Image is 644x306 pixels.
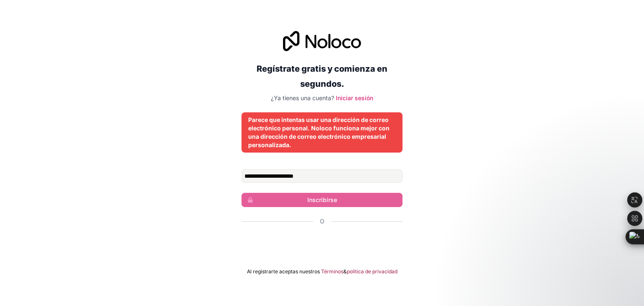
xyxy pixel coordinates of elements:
[336,94,373,101] a: Iniciar sesión
[320,218,325,225] font: O
[247,268,320,275] font: Al registrarte aceptas nuestros
[347,268,397,275] a: política de privacidad
[321,268,343,275] a: Términos
[271,94,334,101] font: ¿Ya tienes una cuenta?
[237,235,407,253] iframe: Botón Iniciar sesión con Google
[248,116,390,148] font: Parece que intentas usar una dirección de correo electrónico personal. Noloco funciona mejor con ...
[343,268,347,275] font: &
[257,64,387,89] font: Regístrate gratis y comienza en segundos.
[307,196,337,203] font: Inscribirse
[321,268,343,275] font: Términos
[347,268,397,275] font: política de privacidad
[476,243,644,302] iframe: Mensaje de notificaciones del intercomunicador
[241,193,402,207] button: Inscribirse
[241,169,402,183] input: Dirección de correo electrónico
